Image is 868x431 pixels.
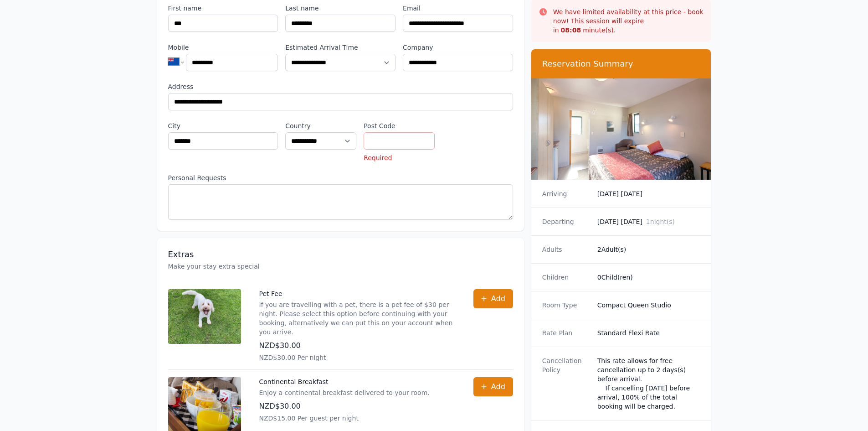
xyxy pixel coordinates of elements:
[259,300,455,337] p: If you are travelling with a pet, there is a pet fee of $30 per night. Please select this option ...
[473,377,513,396] button: Add
[597,301,700,310] dd: Compact Queen Studio
[597,356,700,411] div: This rate allows for free cancellation up to 2 days(s) before arrival. If cancelling [DATE] befor...
[542,189,590,198] dt: Arriving
[542,245,590,254] dt: Adults
[531,78,711,180] img: Compact Queen Studio
[259,289,455,298] p: Pet Fee
[259,377,430,386] p: Continental Breakfast
[597,273,700,282] dd: 0 Child(ren)
[168,4,278,13] label: First name
[285,4,395,13] label: Last name
[168,121,278,130] label: City
[259,353,455,362] p: NZD$30.00 Per night
[285,43,395,52] label: Estimated Arrival Time
[403,43,513,52] label: Company
[168,82,513,91] label: Address
[542,58,700,69] h3: Reservation Summary
[168,262,513,271] p: Make your stay extra special
[597,245,700,254] dd: 2 Adult(s)
[491,293,505,304] span: Add
[259,340,455,351] p: NZD$30.00
[168,249,513,260] h3: Extras
[473,289,513,308] button: Add
[259,401,430,412] p: NZD$30.00
[168,173,513,182] label: Personal Requests
[364,121,435,130] label: Post Code
[259,414,430,423] p: NZD$15.00 Per guest per night
[364,153,435,162] p: Required
[597,217,700,226] dd: [DATE] [DATE]
[168,289,241,344] img: Pet Fee
[403,4,513,13] label: Email
[542,301,590,310] dt: Room Type
[646,218,675,225] span: 1 night(s)
[542,328,590,338] dt: Rate Plan
[491,381,505,392] span: Add
[597,189,700,198] dd: [DATE] [DATE]
[597,328,700,338] dd: Standard Flexi Rate
[259,388,430,397] p: Enjoy a continental breakfast delivered to your room.
[168,43,278,52] label: Mobile
[542,356,590,411] dt: Cancellation Policy
[553,7,704,35] p: We have limited availability at this price - book now! This session will expire in minute(s).
[542,217,590,226] dt: Departing
[561,26,581,34] strong: 08 : 08
[285,121,356,130] label: Country
[542,273,590,282] dt: Children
